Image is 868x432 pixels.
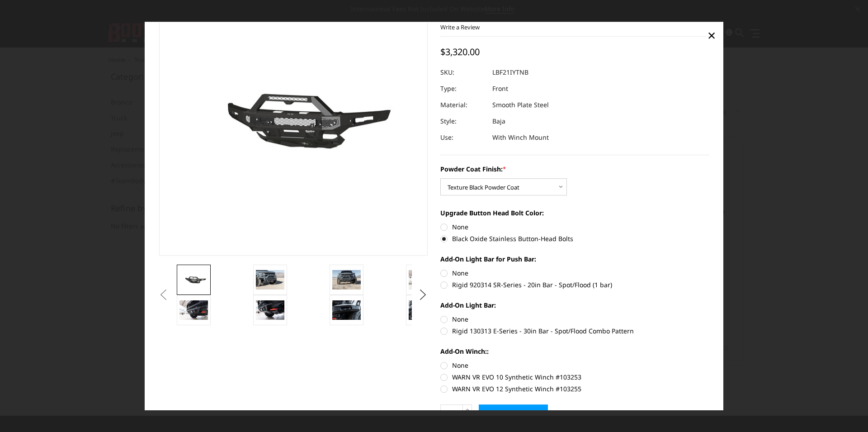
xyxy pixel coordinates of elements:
dt: Style: [440,113,486,129]
a: Close [704,28,719,43]
span: × [708,25,716,45]
dt: Use: [440,129,486,146]
button: Next [416,288,430,302]
label: None [440,268,709,278]
img: 2021-2025 Ford Raptor - Freedom Series - Baja Front Bumper (winch mount) [409,301,437,320]
label: None [440,361,709,370]
label: Add-On Light Bar: [440,300,709,310]
img: 2021-2025 Ford Raptor - Freedom Series - Baja Front Bumper (winch mount) [179,273,208,286]
span: $3,320.00 [440,46,480,58]
label: Upgrade Button Head Bolt Color: [440,208,709,218]
img: 2021-2025 Ford Raptor - Freedom Series - Baja Front Bumper (winch mount) [409,271,437,290]
label: None [440,314,709,324]
img: 2021-2025 Ford Raptor - Freedom Series - Baja Front Bumper (winch mount) [332,301,361,320]
dd: Smooth Plate Steel [492,97,549,113]
label: Rigid 920314 SR-Series - 20in Bar - Spot/Flood (1 bar) [440,280,709,290]
dd: Front [492,81,508,97]
img: 2021-2025 Ford Raptor - Freedom Series - Baja Front Bumper (winch mount) [256,271,284,290]
dt: Type: [440,81,486,97]
dd: LBF21IYTNB [492,64,528,81]
label: Black Oxide Stainless Button-Head Bolts [440,234,709,243]
label: Rigid 130313 E-Series - 30in Bar - Spot/Flood Combo Pattern [440,326,709,336]
label: Add-On Light Bar for Push Bar: [440,254,709,264]
dd: With Winch Mount [492,129,549,146]
label: WARN VR EVO 10 Synthetic Winch #103253 [440,372,709,382]
dt: SKU: [440,64,486,81]
input: Add to Cart [479,404,548,427]
img: 2021-2025 Ford Raptor - Freedom Series - Baja Front Bumper (winch mount) [332,271,361,290]
label: WARN VR EVO 12 Synthetic Winch #103255 [440,384,709,394]
label: None [440,222,709,232]
a: Write a Review [440,23,480,31]
label: Add-On Winch:: [440,347,709,356]
dt: Material: [440,97,486,113]
label: Powder Coat Finish: [440,164,709,174]
img: 2021-2025 Ford Raptor - Freedom Series - Baja Front Bumper (winch mount) [256,301,284,320]
button: Previous [157,288,170,302]
dd: Baja [492,113,505,129]
img: 2021-2025 Ford Raptor - Freedom Series - Baja Front Bumper (winch mount) [179,301,208,320]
